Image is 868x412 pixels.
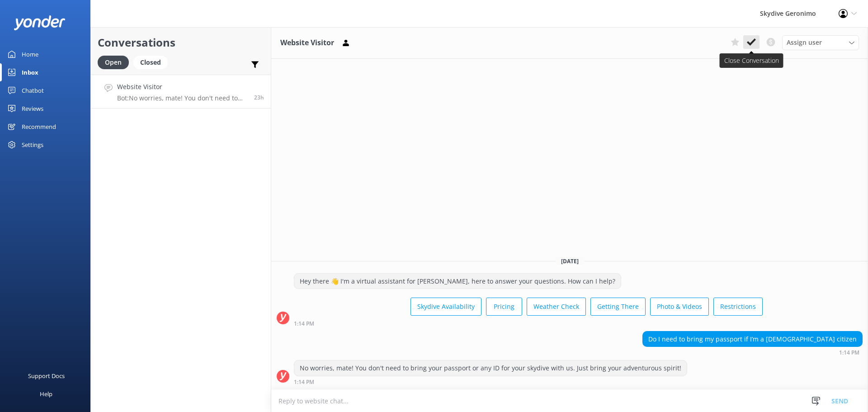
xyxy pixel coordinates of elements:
[294,320,763,327] div: Oct 13 2025 01:14pm (UTC +08:00) Australia/Perth
[556,257,584,265] span: [DATE]
[40,385,52,403] div: Help
[28,367,65,385] div: Support Docs
[22,118,56,136] div: Recommend
[642,349,863,355] div: Oct 13 2025 01:14pm (UTC +08:00) Australia/Perth
[254,94,264,101] span: Oct 13 2025 01:14pm (UTC +08:00) Australia/Perth
[486,298,522,316] button: Pricing
[22,81,44,99] div: Chatbot
[133,56,168,69] div: Closed
[117,82,247,92] h4: Website Visitor
[294,274,621,289] div: Hey there 👋 I'm a virtual assistant for [PERSON_NAME], here to answer your questions. How can I h...
[98,56,129,69] div: Open
[294,379,687,385] div: Oct 13 2025 01:14pm (UTC +08:00) Australia/Perth
[22,136,43,154] div: Settings
[117,94,247,102] p: Bot: No worries, mate! You don't need to bring your passport or any ID for your skydive with us. ...
[713,298,763,316] button: Restrictions
[280,37,334,49] h3: Website Visitor
[14,15,66,30] img: yonder-white-logo.png
[98,34,264,51] h2: Conversations
[590,298,646,316] button: Getting There
[91,75,271,109] a: Website VisitorBot:No worries, mate! You don't need to bring your passport or any ID for your sky...
[782,35,859,50] div: Assign User
[294,379,314,385] strong: 1:14 PM
[22,63,38,81] div: Inbox
[650,298,709,316] button: Photo & Videos
[527,298,586,316] button: Weather Check
[98,57,133,67] a: Open
[294,321,314,327] strong: 1:14 PM
[643,331,862,347] div: Do I need to bring my passport if I’m a [DEMOGRAPHIC_DATA] citizen
[410,298,481,316] button: Skydive Availability
[839,350,859,355] strong: 1:14 PM
[294,360,687,376] div: No worries, mate! You don't need to bring your passport or any ID for your skydive with us. Just ...
[22,99,43,118] div: Reviews
[22,45,38,63] div: Home
[787,38,822,47] span: Assign user
[133,57,172,67] a: Closed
